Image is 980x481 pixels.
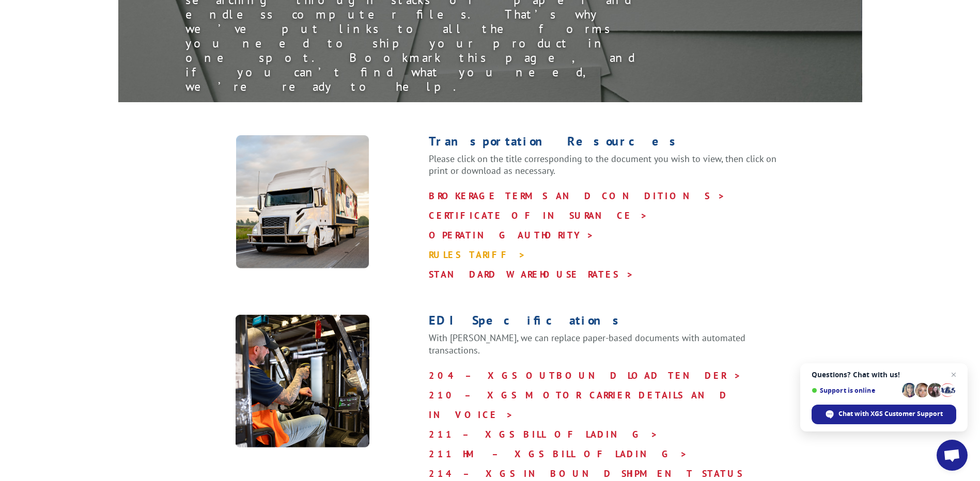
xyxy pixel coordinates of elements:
[838,409,943,419] span: Chat with XGS Customer Support
[429,332,797,366] p: With [PERSON_NAME], we can replace paper-based documents with automated transactions.
[236,314,369,448] img: XpressGlobalSystems_Resources_EDI
[429,428,658,440] a: 211 – XGS BILL OF LADING >
[429,190,725,202] a: BROKERAGE TERMS AND CONDITIONS >
[937,440,968,471] div: Open chat
[429,370,741,381] a: 204 – XGS OUTBOUND LOAD TENDER >
[812,405,956,424] div: Chat with XGS Customer Support
[429,229,594,241] a: OPERATING AUTHORITY >
[236,135,369,269] img: XpressGlobal_Resources
[429,314,797,332] h1: EDI Specifications
[429,210,648,221] a: CERTIFICATE OF INSURANCE >
[429,448,688,460] a: 211 HM – XGS BILL OF LADING >
[812,387,898,394] span: Support is online
[812,371,956,379] span: Questions? Chat with us!
[947,368,960,381] span: Close chat
[429,268,634,280] a: STANDARD WAREHOUSE RATES >
[429,389,728,421] a: 210 – XGS MOTOR CARRIER DETAILS AND INVOICE >
[429,153,797,187] p: Please click on the title corresponding to the document you wish to view, then click on print or ...
[429,135,797,153] h1: Transportation Resources
[429,249,526,261] a: RULES TARIFF >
